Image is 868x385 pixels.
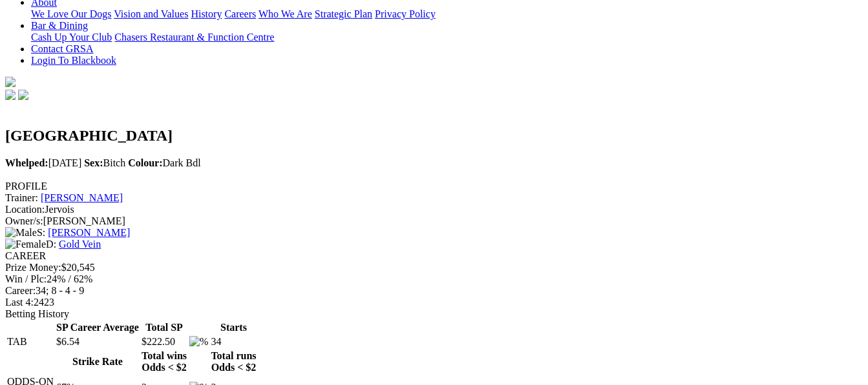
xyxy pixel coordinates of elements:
div: Bar & Dining [31,32,863,43]
th: SP Career Average [56,321,140,334]
th: Total runs Odds < $2 [210,350,257,374]
a: Bar & Dining [31,20,88,31]
a: Cash Up Your Club [31,32,112,43]
a: History [191,8,222,19]
span: D: [5,239,56,250]
div: About [31,8,863,20]
b: Whelped: [5,157,48,168]
span: Location: [5,204,45,215]
td: 34 [210,335,257,348]
h2: [GEOGRAPHIC_DATA] [5,127,863,144]
b: Sex: [84,157,103,168]
span: [DATE] [5,157,81,168]
div: Betting History [5,308,863,320]
td: $6.54 [56,335,140,348]
a: Contact GRSA [31,43,93,54]
span: Prize Money: [5,262,61,273]
span: Bitch [84,157,125,168]
a: Gold Vein [59,239,101,250]
div: $20,545 [5,262,863,273]
span: Last 4: [5,297,34,308]
div: Jervois [5,204,863,215]
a: Vision and Values [114,8,188,19]
span: Dark Bdl [128,157,200,168]
a: We Love Our Dogs [31,8,111,19]
th: Total wins Odds < $2 [141,350,187,374]
a: [PERSON_NAME] [48,227,130,238]
img: logo-grsa-white.png [5,77,16,87]
th: Strike Rate [56,350,140,374]
div: CAREER [5,250,863,262]
b: Colour: [128,157,162,168]
div: [PERSON_NAME] [5,215,863,227]
a: Privacy Policy [375,8,436,19]
div: 24% / 62% [5,273,863,285]
td: $222.50 [141,335,187,348]
img: % [189,336,208,348]
a: Chasers Restaurant & Function Centre [114,32,274,43]
th: Starts [210,321,257,334]
span: S: [5,227,45,238]
span: Trainer: [5,192,38,203]
a: Strategic Plan [315,8,372,19]
a: Who We Are [259,8,312,19]
a: [PERSON_NAME] [41,192,123,203]
img: Female [5,239,46,250]
div: 2423 [5,297,863,308]
a: Careers [224,8,256,19]
span: Owner/s: [5,215,43,226]
a: Login To Blackbook [31,55,116,66]
img: twitter.svg [18,90,28,100]
div: PROFILE [5,181,863,192]
img: Male [5,227,37,239]
div: 34; 8 - 4 - 9 [5,285,863,297]
img: facebook.svg [5,90,16,100]
th: Total SP [141,321,187,334]
span: Career: [5,285,36,296]
span: Win / Plc: [5,273,47,284]
td: TAB [6,335,54,348]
